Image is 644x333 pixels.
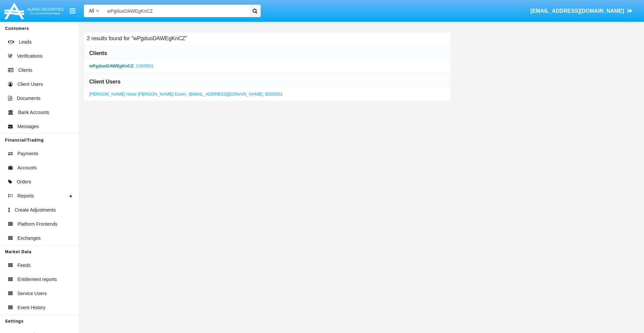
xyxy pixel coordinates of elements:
[89,78,120,86] h6: Client Users
[84,33,190,44] h6: 2 results found for "wPgduoDAWEgKnCZ"
[89,63,154,68] a: ,
[189,92,264,97] span: [EMAIL_ADDRESS][DOMAIN_NAME],
[17,95,41,102] span: Documents
[89,8,94,13] span: All
[19,39,32,46] span: Leads
[18,109,49,116] span: Bank Accounts
[136,63,154,68] span: C005501
[527,2,636,20] a: [EMAIL_ADDRESS][DOMAIN_NAME]
[265,92,283,97] span: E005501
[17,164,37,171] span: Accounts
[17,221,57,228] span: Platform Frontends
[17,150,38,157] span: Payments
[530,8,624,14] span: [EMAIL_ADDRESS][DOMAIN_NAME]
[18,67,33,74] span: Clients
[17,192,34,200] span: Reports
[89,50,107,57] h6: Clients
[17,290,47,297] span: Service Users
[3,1,64,21] img: Logo image
[17,304,45,311] span: Event History
[17,262,31,269] span: Feeds
[17,276,57,283] span: Entitlement reports
[17,123,39,130] span: Messages
[17,53,42,60] span: Verifications
[15,207,56,214] span: Create Adjustments
[17,81,43,88] span: Client Users
[104,5,247,17] input: Search
[17,235,41,242] span: Exchanges
[89,92,283,97] a: ,
[17,178,31,185] span: Orders
[84,7,104,14] a: All
[89,63,133,68] b: wPgduoDAWEgKnCZ
[89,92,186,97] span: [PERSON_NAME] Hose [PERSON_NAME] Dunin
